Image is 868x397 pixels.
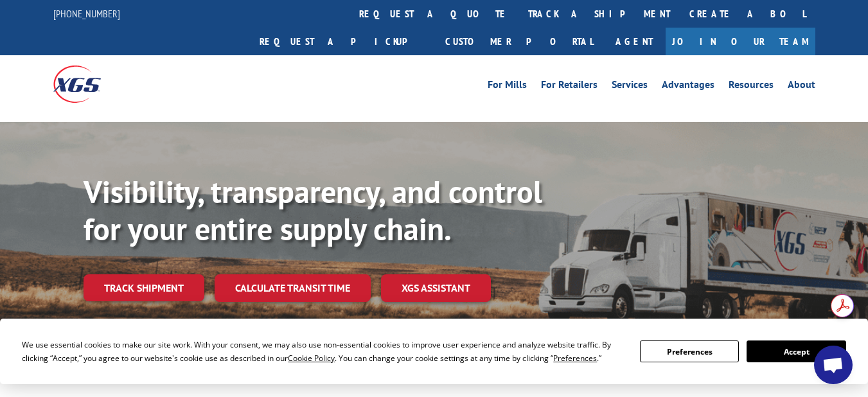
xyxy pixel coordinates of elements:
div: We use essential cookies to make our site work. With your consent, we may also use non-essential ... [22,338,624,365]
div: Open chat [814,346,853,384]
a: For Retailers [541,80,598,94]
a: About [788,80,815,94]
a: Request a pickup [250,28,436,55]
a: XGS ASSISTANT [381,274,491,302]
button: Preferences [640,340,739,362]
a: Customer Portal [436,28,603,55]
a: Resources [729,80,774,94]
a: Join Our Team [666,28,815,55]
a: [PHONE_NUMBER] [53,7,120,20]
a: Track shipment [84,274,204,301]
span: Cookie Policy [288,353,335,364]
a: Services [612,80,648,94]
a: For Mills [488,80,527,94]
button: Accept [747,340,846,362]
a: Advantages [662,80,714,94]
a: Calculate transit time [215,274,371,302]
b: Visibility, transparency, and control for your entire supply chain. [84,172,542,249]
span: Preferences [553,353,597,364]
a: Agent [603,28,666,55]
